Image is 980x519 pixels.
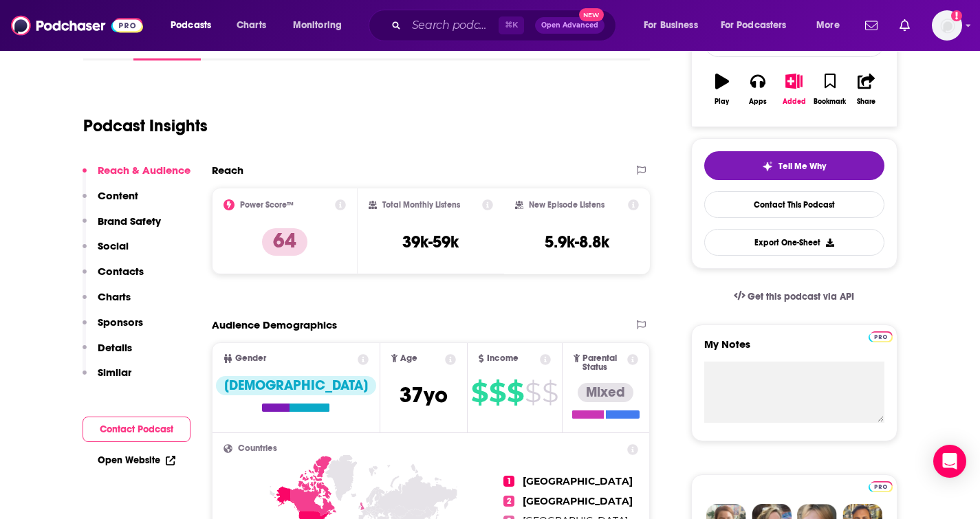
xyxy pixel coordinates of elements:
h2: Total Monthly Listens [382,200,460,210]
button: Bookmark [812,65,848,114]
div: Apps [749,98,767,106]
button: Play [704,65,740,114]
h2: New Episode Listens [529,200,605,210]
input: Search podcasts, credits, & more... [406,14,499,36]
span: Monitoring [293,16,342,35]
p: 64 [262,228,307,256]
span: Podcasts [171,16,211,35]
span: Logged in as scottb4744 [932,10,962,41]
a: Show notifications dropdown [860,14,883,37]
button: open menu [161,14,229,36]
span: Open Advanced [541,22,598,29]
p: Contacts [98,265,144,278]
span: New [579,8,604,21]
span: For Podcasters [721,16,787,35]
span: Income [487,354,519,363]
span: $ [471,382,488,404]
p: Brand Safety [98,214,161,228]
a: Pro website [869,329,893,342]
a: Get this podcast via API [723,280,866,313]
h2: Power Score™ [240,200,294,210]
button: Sponsors [83,316,143,341]
img: Podchaser Pro [869,481,893,492]
span: For Business [644,16,698,35]
span: $ [525,382,541,404]
button: open menu [807,14,857,36]
svg: Add a profile image [951,10,962,21]
span: Charts [237,16,266,35]
a: Charts [228,14,274,36]
span: Age [400,354,417,363]
button: Content [83,189,138,214]
button: Similar [83,366,131,391]
img: tell me why sparkle [762,161,773,172]
a: Pro website [869,479,893,492]
button: open menu [283,14,360,36]
span: More [816,16,840,35]
button: Contacts [83,265,144,290]
div: Bookmark [814,98,846,106]
span: Get this podcast via API [748,291,854,302]
button: Open AdvancedNew [535,17,605,34]
div: Mixed [578,383,633,402]
div: Search podcasts, credits, & more... [382,10,629,41]
a: Show notifications dropdown [894,14,915,37]
img: Podchaser - Follow, Share and Rate Podcasts [11,12,143,38]
h3: 5.9k-8.8k [545,232,609,252]
button: Brand Safety [83,214,161,240]
span: ⌘ K [499,16,524,34]
button: Contact Podcast [83,417,190,442]
img: User Profile [932,10,962,41]
h2: Audience Demographics [212,318,337,331]
p: Charts [98,290,131,303]
button: Export One-Sheet [704,229,884,256]
span: 37 yo [400,382,448,408]
p: Social [98,239,129,252]
button: Share [848,65,884,114]
div: [DEMOGRAPHIC_DATA] [216,376,376,395]
button: Show profile menu [932,10,962,41]
div: Play [715,98,729,106]
h2: Reach [212,164,243,177]
label: My Notes [704,338,884,362]
span: Parental Status [582,354,625,372]
span: [GEOGRAPHIC_DATA] [523,475,633,487]
button: open menu [634,14,715,36]
span: Tell Me Why [778,161,826,172]
span: $ [489,382,505,404]
div: Share [857,98,875,106]
button: Added [776,65,812,114]
button: open menu [712,14,807,36]
div: Added [783,98,806,106]
button: Charts [83,290,131,316]
a: Open Website [98,454,175,466]
button: Details [83,341,132,366]
p: Sponsors [98,316,143,329]
span: Gender [235,354,266,363]
p: Details [98,341,132,354]
div: Open Intercom Messenger [933,445,966,478]
h1: Podcast Insights [83,115,208,136]
span: [GEOGRAPHIC_DATA] [523,495,633,507]
button: Social [83,239,129,265]
span: Countries [238,444,277,453]
a: Contact This Podcast [704,191,884,218]
p: Content [98,189,138,202]
span: $ [507,382,523,404]
p: Similar [98,366,131,379]
h3: 39k-59k [402,232,459,252]
span: $ [542,382,558,404]
span: 2 [503,496,514,507]
button: tell me why sparkleTell Me Why [704,151,884,180]
button: Reach & Audience [83,164,190,189]
button: Apps [740,65,776,114]
p: Reach & Audience [98,164,190,177]
span: 1 [503,476,514,487]
img: Podchaser Pro [869,331,893,342]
